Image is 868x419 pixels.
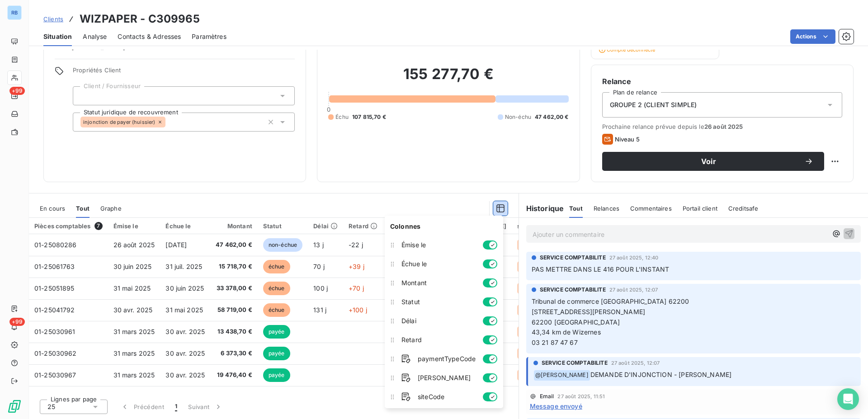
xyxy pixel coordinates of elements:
span: Voir [613,158,804,165]
li: Retard [387,330,501,349]
div: Échue le [165,222,205,230]
div: Montant [216,222,252,230]
span: 13 438,70 € [216,327,252,336]
span: 25 [47,402,55,411]
span: échue [263,303,290,317]
span: 62200 [GEOGRAPHIC_DATA] [532,318,620,326]
span: Tribunal de commerce [GEOGRAPHIC_DATA] 62200 [532,297,689,305]
input: Ajouter une valeur [80,92,88,100]
li: Montant [387,273,501,292]
button: Précédent [115,397,170,416]
h6: Historique [519,203,564,214]
span: payée [263,325,290,339]
span: 15 718,70 € [216,262,252,271]
span: SERVICE COMPTABILITE [540,286,606,294]
span: 30 juin 2025 [113,263,152,270]
div: Émise le [113,222,155,230]
span: Message envoyé [530,401,582,411]
span: 26 août 2025 [704,123,743,130]
span: Échu [335,113,349,121]
span: 01-25041792 [34,306,75,314]
span: 30 avr. 2025 [165,371,205,379]
span: Relances [594,205,619,212]
h3: WIZPAPER - C309965 [80,11,200,27]
li: Émise le [387,235,501,254]
span: 27 août 2025, 11:51 [557,394,605,399]
span: 30 avr. 2025 [165,349,205,357]
li: Échue le [387,254,501,273]
span: Paramètres [192,32,226,41]
div: Statut [263,222,302,230]
span: PAS METTRE DANS LE 416 POUR L'INSTANT [532,265,670,273]
span: 30 juin 2025 [165,284,204,292]
span: 31 juil. 2025 [165,263,202,270]
div: Pièces comptables [34,222,103,230]
span: 01-25061763 [34,263,75,270]
span: 26 août 2025 [113,241,155,249]
span: Analyse [83,32,107,41]
span: 31 mai 2025 [113,284,151,292]
span: [STREET_ADDRESS][PERSON_NAME] [532,308,645,315]
button: 1 [170,397,183,416]
span: @ [PERSON_NAME] [534,370,590,381]
span: 01-25030961 [34,328,75,335]
span: payée [263,347,290,360]
span: Échue le [401,259,476,268]
div: Délai [313,222,338,230]
div: Open Intercom Messenger [837,388,859,410]
span: siteCode [418,392,476,401]
button: Voir [602,152,824,171]
span: 03 21 87 47 67 [532,339,578,346]
span: 6 373,30 € [216,349,252,358]
span: Propriétés Client [73,66,295,79]
span: 131 j [313,306,326,314]
span: Statut [401,297,476,306]
span: 31 mars 2025 [113,328,155,335]
span: Non-échu [505,113,531,121]
span: -22 j [349,241,363,249]
span: +99 [9,318,25,326]
li: siteCode [387,387,501,406]
span: Retard [401,335,476,344]
li: [PERSON_NAME] [387,368,501,387]
span: Montant [401,278,476,287]
h2: 155 277,70 € [328,65,568,92]
span: Tout [569,205,583,212]
span: Compte déconnecté [599,46,655,53]
span: 27 août 2025, 12:40 [609,255,659,260]
span: 01-25080286 [34,241,77,249]
span: 70 j [313,263,325,270]
span: 47 462,00 € [535,113,569,121]
span: GROUPE 2 (CLIENT SIMPLE) [610,100,697,109]
span: 31 mai 2025 [165,306,203,314]
span: 100 j [313,284,328,292]
span: Commentaires [630,205,672,212]
div: Retard [349,222,377,230]
span: non-échue [263,238,302,252]
span: Clients [43,15,63,23]
div: siteCode [517,222,544,230]
span: 27 août 2025, 12:07 [609,287,658,292]
span: 30 avr. 2025 [113,306,153,314]
span: 30 avr. 2025 [165,328,205,335]
span: 27 août 2025, 12:07 [611,360,660,366]
span: [PERSON_NAME] [418,373,476,382]
span: Email [540,394,554,399]
button: Suivant [183,397,228,416]
span: Situation [43,32,72,41]
span: échue [263,282,290,295]
span: [DATE] [165,241,187,249]
span: Colonnes [390,222,420,231]
span: 58 719,00 € [216,306,252,315]
span: Émise le [401,240,476,250]
span: 33 378,00 € [216,284,252,293]
span: Délai [401,316,476,325]
span: 13 j [313,241,324,249]
span: 01-25051895 [34,284,75,292]
span: 0 [327,106,330,113]
span: SERVICE COMPTABILITE [540,254,606,262]
button: Actions [790,29,835,44]
span: Niveau 5 [615,136,640,143]
span: En cours [40,205,65,212]
span: échue [263,260,290,273]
